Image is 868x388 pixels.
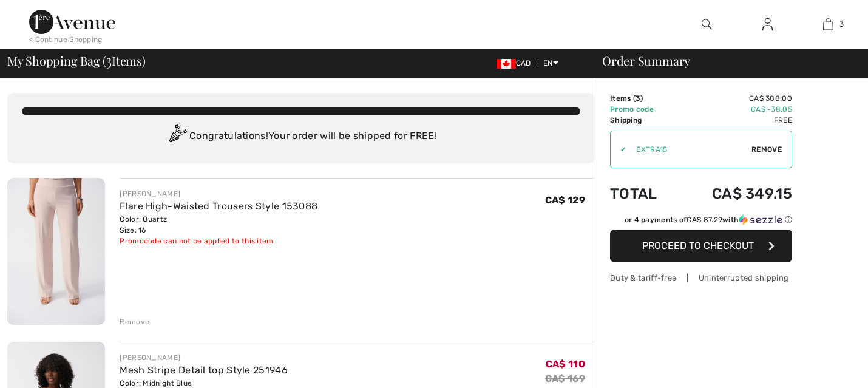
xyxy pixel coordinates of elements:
div: Duty & tariff-free | Uninterrupted shipping [610,272,792,284]
div: or 4 payments ofCA$ 87.29withSezzle Click to learn more about Sezzle [610,214,792,230]
span: Proceed to Checkout [642,240,754,251]
input: Promo code [626,131,751,168]
span: 3 [106,52,112,67]
button: Proceed to Checkout [610,230,792,262]
span: CAD [497,59,536,67]
span: Remove [751,144,782,155]
img: Flare High-Waisted Trousers Style 153088 [7,178,105,325]
span: EN [543,59,558,67]
div: [PERSON_NAME] [120,352,288,363]
td: CA$ -38.85 [677,104,792,115]
td: Items ( ) [610,93,677,104]
a: Flare High-Waisted Trousers Style 153088 [120,200,317,212]
td: Shipping [610,115,677,126]
span: My Shopping Bag ( Items) [7,55,146,67]
td: Free [677,115,792,126]
span: CA$ 87.29 [687,216,722,224]
span: 3 [839,19,844,30]
img: Congratulation2.svg [165,124,189,149]
img: search the website [702,17,712,32]
img: My Bag [823,17,833,32]
div: Promocode can not be applied to this item [120,236,317,247]
a: Mesh Stripe Detail top Style 251946 [120,364,288,376]
span: 3 [636,94,640,103]
div: Order Summary [588,55,861,67]
a: 3 [798,17,858,32]
img: 1ère Avenue [29,10,115,34]
img: Canadian Dollar [497,59,516,69]
span: CA$ 110 [546,358,585,370]
div: Color: Quartz Size: 16 [120,214,317,236]
a: Sign In [753,17,782,32]
td: Promo code [610,104,677,115]
td: CA$ 349.15 [677,173,792,214]
td: Total [610,173,677,214]
div: Congratulations! Your order will be shipped for FREE! [22,124,580,149]
s: CA$ 169 [545,373,585,384]
div: Remove [120,316,149,327]
div: or 4 payments of with [625,214,792,225]
span: CA$ 129 [545,194,585,206]
div: < Continue Shopping [29,34,103,45]
div: ✔ [611,144,626,155]
img: My Info [762,17,773,32]
td: CA$ 388.00 [677,93,792,104]
div: [PERSON_NAME] [120,188,317,199]
img: Sezzle [739,214,782,225]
